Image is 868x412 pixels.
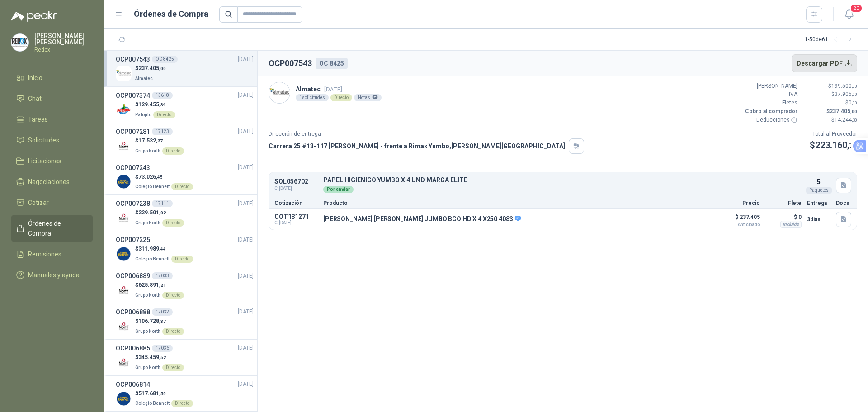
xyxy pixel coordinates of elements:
[135,208,184,217] p: $
[159,66,166,71] span: ,00
[116,199,254,227] a: OCP00723817111[DATE] Company Logo$229.501,02Grupo NorthDirecto
[324,86,342,93] span: [DATE]
[238,55,254,64] span: [DATE]
[162,328,184,335] div: Directo
[116,102,132,118] img: Company Logo
[138,246,166,252] span: 311.989
[323,186,354,193] div: Por enviar
[715,212,760,227] p: $ 237.405
[850,4,863,13] span: 20
[11,111,93,128] a: Tareas
[135,317,184,326] p: $
[159,283,166,288] span: ,21
[743,99,797,107] p: Fletes
[138,174,163,180] span: 73.026
[803,116,857,124] p: - $
[116,127,150,137] h3: OCP007281
[815,140,857,151] span: 223.160
[807,200,830,206] p: Entrega
[116,271,150,281] h3: OCP006889
[116,282,132,298] img: Company Logo
[269,57,312,70] h2: OCP007543
[135,293,160,298] span: Grupo North
[134,8,208,20] h1: Órdenes de Compra
[138,209,166,216] span: 229.501
[780,221,802,228] div: Incluido
[817,177,821,187] p: 5
[116,163,150,173] h3: OCP007243
[803,99,857,107] p: $
[171,183,193,190] div: Directo
[852,84,857,89] span: ,00
[138,137,163,144] span: 17.532
[743,107,797,116] p: Cobro al comprador
[11,246,93,263] a: Remisiones
[116,210,132,226] img: Company Logo
[269,141,565,151] p: Carrera 25 #13-117 [PERSON_NAME] - frente a Rimax Yumbo , [PERSON_NAME][GEOGRAPHIC_DATA]
[116,246,132,262] img: Company Logo
[354,94,382,101] div: Notas
[810,130,857,138] p: Total al Proveedor
[852,118,857,123] span: ,30
[116,127,254,155] a: OCP00728117123[DATE] Company Logo$17.532,27Grupo NorthDirecto
[330,94,352,101] div: Directo
[171,256,193,263] div: Directo
[849,99,857,106] span: 0
[28,218,85,238] span: Órdenes de Compra
[162,292,184,299] div: Directo
[11,132,93,149] a: Solicitudes
[11,69,93,86] a: Inicio
[116,318,132,334] img: Company Logo
[274,200,318,206] p: Cotización
[138,318,166,324] span: 106.728
[743,116,797,124] p: Deducciones
[238,344,254,352] span: [DATE]
[135,137,184,145] p: $
[238,91,254,99] span: [DATE]
[116,307,254,336] a: OCP00688817032[DATE] Company Logo$106.728,37Grupo NorthDirecto
[116,90,254,119] a: OCP00737413618[DATE] Company Logo$129.455,34PatojitoDirecto
[116,379,150,389] h3: OCP006814
[805,33,857,47] div: 1 - 50 de 61
[152,128,173,135] div: 17123
[138,65,166,71] span: 237.405
[715,200,760,206] p: Precio
[296,84,382,94] p: Almatec
[28,177,70,187] span: Negociaciones
[116,271,254,299] a: OCP00688917033[DATE] Company Logo$625.891,21Grupo NorthDirecto
[135,173,193,181] p: $
[156,138,163,143] span: ,27
[323,200,709,206] p: Producto
[28,249,61,259] span: Remisiones
[116,343,150,353] h3: OCP006885
[159,102,166,107] span: ,34
[138,390,166,397] span: 517.681
[11,266,93,284] a: Manuales y ayuda
[116,355,132,370] img: Company Logo
[138,354,166,360] span: 345.459
[238,127,254,136] span: [DATE]
[323,177,802,184] p: PAPEL HIGIENICO YUMBO X 4 UND MARCA ELITE
[135,256,170,261] span: Colegio Bennett
[274,220,318,226] span: C: [DATE]
[152,92,173,99] div: 13618
[152,308,173,316] div: 17032
[135,401,170,406] span: Colegio Bennett
[807,214,830,225] p: 3 días
[152,345,173,352] div: 17036
[159,391,166,396] span: ,50
[116,199,150,208] h3: OCP007238
[841,6,857,23] button: 20
[238,272,254,280] span: [DATE]
[159,319,166,324] span: ,37
[852,92,857,97] span: ,00
[792,54,858,72] button: Descargar PDF
[116,343,254,372] a: OCP00688517036[DATE] Company Logo$345.459,52Grupo NorthDirecto
[34,47,93,52] p: Redox
[135,184,170,189] span: Colegio Bennett
[847,142,857,150] span: ,70
[743,90,797,99] p: IVA
[238,380,254,388] span: [DATE]
[116,235,150,245] h3: OCP007225
[135,245,193,253] p: $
